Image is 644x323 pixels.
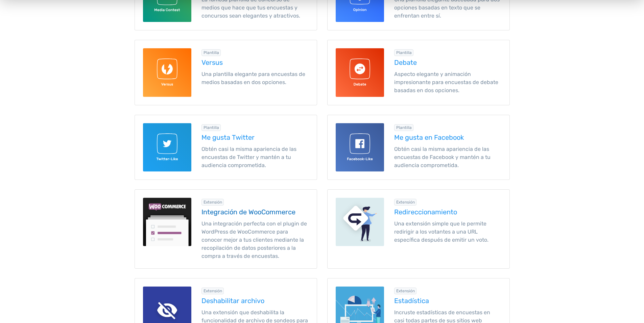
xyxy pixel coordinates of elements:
div: Extensión [394,288,417,294]
img: Facebook-Like for TotalPoll [336,123,384,171]
h5: WooCommerce Integration extension for TotalPoll [201,208,309,216]
div: Extensión [394,199,417,206]
p: Aspecto elegante y animación impresionante para encuestas de debate basadas en dos opciones. [394,70,501,95]
div: Plantilla [394,124,414,131]
a: Debate for TotalPoll Plantilla Debate Aspecto elegante y animación impresionante para encuestas d... [327,40,510,105]
h5: Debate template for TotalPoll [394,59,501,66]
a: Facebook-Like for TotalPoll Plantilla Me gusta en Facebook Obtén casi la misma apariencia de las ... [327,115,510,180]
img: Debate for TotalPoll [336,48,384,97]
a: Twitter-Like for TotalPoll Plantilla Me gusta Twitter Obtén casi la misma apariencia de las encue... [135,115,317,180]
h5: Versus template for TotalPoll [201,59,309,66]
div: Extensión [201,288,224,294]
img: Versus for TotalPoll [143,48,191,97]
h5: Statistics extension for TotalPoll [394,297,501,304]
a: Versus for TotalPoll Plantilla Versus Una plantilla elegante para encuestas de medios basadas en ... [135,40,317,105]
p: Obtén casi la misma apariencia de las encuestas de Facebook y mantén a tu audiencia comprometida. [394,145,501,169]
div: Plantilla [394,49,414,56]
h5: Disable Archive extension for TotalPoll [201,297,309,304]
img: Redirection for TotalPoll [336,198,384,246]
h5: Redirection extension for TotalPoll [394,208,501,216]
div: Plantilla [201,49,221,56]
img: Twitter-Like for TotalPoll [143,123,191,171]
h5: Facebook-Like template for TotalPoll [394,134,501,141]
p: Una extensión simple que le permite redirigir a los votantes a una URL específica después de emit... [394,220,501,244]
a: Redirection for TotalPoll Extensión Redireccionamiento Una extensión simple que le permite rediri... [327,189,510,269]
p: Obtén casi la misma apariencia de las encuestas de Twitter y mantén a tu audiencia comprometida. [201,145,309,169]
p: Una plantilla elegante para encuestas de medios basadas en dos opciones. [201,70,309,86]
h5: Twitter-Like template for TotalPoll [201,134,309,141]
div: Extensión [201,199,224,206]
a: WooCommerce Integration for TotalPoll Extensión Integración de WooCommerce Una integración perfec... [135,189,317,269]
div: Plantilla [201,124,221,131]
img: WooCommerce Integration for TotalPoll [143,198,191,246]
p: Una integración perfecta con el plugin de WordPress de WooCommerce para conocer mejor a tus clien... [201,220,309,260]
